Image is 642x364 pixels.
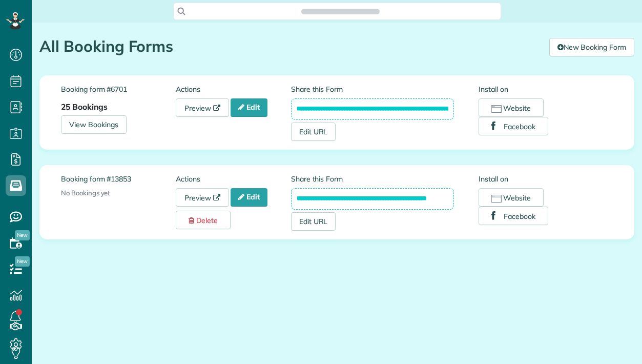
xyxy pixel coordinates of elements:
[176,211,231,229] a: Delete
[61,115,127,134] a: View Bookings
[61,102,108,112] strong: 25 Bookings
[479,84,613,94] label: Install on
[479,117,548,135] button: Facebook
[15,230,30,240] span: New
[291,212,336,231] a: Edit URL
[231,98,267,117] a: Edit
[176,174,291,184] label: Actions
[291,123,336,141] a: Edit URL
[479,188,544,207] button: Website
[479,207,548,225] button: Facebook
[61,174,176,184] label: Booking form #13853
[549,38,634,56] a: New Booking Form
[39,38,542,55] h1: All Booking Forms
[61,189,110,197] span: No Bookings yet
[61,84,176,94] label: Booking form #6701
[231,188,267,207] a: Edit
[291,84,454,94] label: Share this Form
[291,174,454,184] label: Share this Form
[479,174,613,184] label: Install on
[15,256,30,267] span: New
[479,98,544,117] button: Website
[176,188,229,207] a: Preview
[176,84,291,94] label: Actions
[312,6,369,16] span: Search ZenMaid…
[176,98,229,117] a: Preview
